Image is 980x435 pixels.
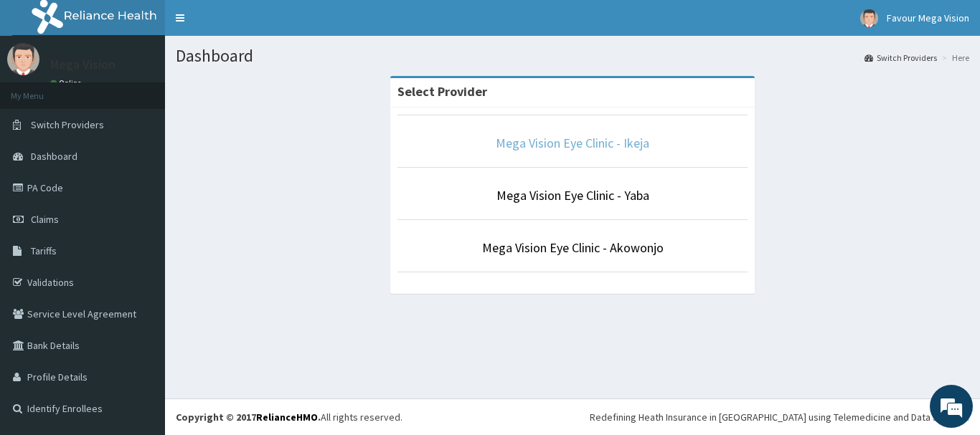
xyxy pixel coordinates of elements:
strong: Select Provider [397,83,487,100]
a: Online [50,78,85,88]
strong: Copyright © 2017 . [176,411,321,424]
div: Redefining Heath Insurance in [GEOGRAPHIC_DATA] using Telemedicine and Data Science! [590,410,969,424]
footer: All rights reserved. [165,398,980,435]
span: Dashboard [31,150,77,163]
img: User Image [860,9,878,27]
span: Tariffs [31,244,57,257]
h1: Dashboard [176,47,969,65]
span: Favour Mega Vision [887,11,969,24]
a: Mega Vision Eye Clinic - Yaba [496,187,649,204]
img: User Image [7,43,39,75]
li: Here [938,52,969,64]
span: Claims [31,213,59,226]
a: RelianceHMO [256,411,318,424]
p: Mega Vision [50,58,116,71]
span: Switch Providers [31,118,104,131]
a: Mega Vision Eye Clinic - Akowonjo [482,239,664,256]
a: Mega Vision Eye Clinic - Ikeja [496,135,649,151]
a: Switch Providers [864,52,937,64]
